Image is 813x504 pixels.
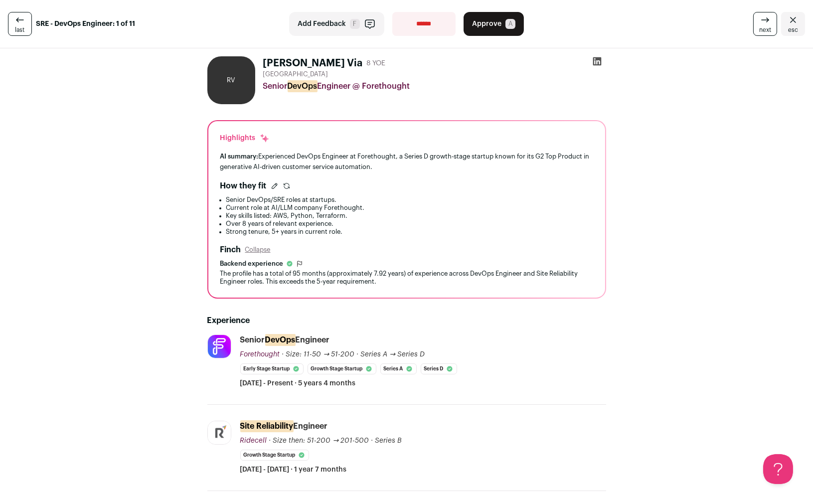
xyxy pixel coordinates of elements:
mark: DevOps [288,80,318,92]
li: Growth Stage Startup [308,363,376,374]
div: RV [207,56,255,104]
button: Approve A [464,12,524,36]
span: Add Feedback [298,19,346,29]
mark: Site Reliability [240,420,294,432]
h1: [PERSON_NAME] Via [263,56,363,70]
li: Over 8 years of relevant experience. [226,220,593,228]
a: next [753,12,777,36]
button: Collapse [245,246,271,254]
span: Backend experience [220,260,284,268]
span: A [505,19,515,29]
span: · [371,436,373,446]
div: Engineer [240,421,328,432]
a: Close [781,12,805,36]
span: Approve [472,19,501,29]
li: Strong tenure, 5+ years in current role. [226,228,593,236]
div: Highlights [220,133,270,143]
span: esc [788,26,798,34]
h2: Finch [220,244,241,256]
span: Series A → Series D [360,351,425,358]
div: The profile has a total of 95 months (approximately 7.92 years) of experience across DevOps Engin... [220,270,593,286]
button: Add Feedback F [289,12,384,36]
li: Senior DevOps/SRE roles at startups. [226,196,593,204]
span: last [15,26,25,34]
li: Key skills listed: AWS, Python, Terraform. [226,212,593,220]
mark: DevOps [265,334,296,346]
span: next [759,26,771,34]
span: F [350,19,360,29]
span: · [356,349,358,359]
strong: SRE - DevOps Engineer: 1 of 11 [36,19,135,29]
li: Growth Stage Startup [240,450,309,461]
span: [DATE] - [DATE] · 1 year 7 months [240,465,347,475]
span: Series B [375,437,402,444]
span: · Size: 11-50 → 51-200 [282,351,355,358]
h2: How they fit [220,180,267,192]
li: Series D [421,363,457,374]
span: AI summary: [220,153,259,160]
span: Ridecell [240,437,267,444]
span: [GEOGRAPHIC_DATA] [263,70,328,78]
div: Senior Engineer @ Forethought [263,80,606,92]
a: last [8,12,32,36]
li: Early Stage Startup [240,363,304,374]
span: · Size then: 51-200 → 201-500 [269,437,369,444]
div: Senior Engineer [240,335,330,345]
img: 03805d482c37251c81f0c4053021fe9bce028cc0d96dfa8dbc9e8169e0355679.jpg [208,421,231,444]
li: Series A [380,363,417,374]
div: Experienced DevOps Engineer at Forethought, a Series D growth-stage startup known for its G2 Top ... [220,151,593,172]
li: Current role at AI/LLM company Forethought. [226,204,593,212]
div: 8 YOE [367,58,386,68]
img: f297bf10d0648b1a57870a78dfd56a4110f6a36c1ed8483a4626fb072e3395b4.jpg [208,335,231,358]
span: Forethought [240,351,280,358]
iframe: Help Scout Beacon - Open [763,454,793,484]
h2: Experience [207,315,606,327]
span: [DATE] - Present · 5 years 4 months [240,378,356,388]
